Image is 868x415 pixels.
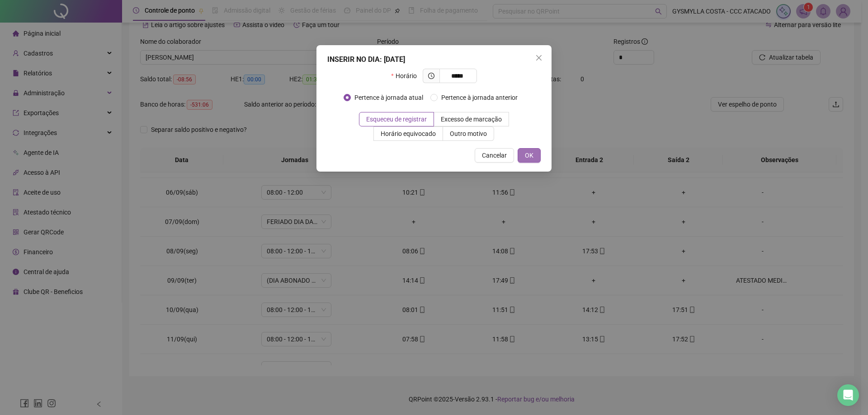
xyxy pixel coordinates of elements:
button: Cancelar [475,148,514,163]
span: Outro motivo [450,130,487,137]
button: OK [518,148,541,163]
div: Open Intercom Messenger [837,384,859,406]
span: Pertence à jornada anterior [438,93,521,103]
button: Close [532,51,546,65]
span: Pertence à jornada atual [351,93,427,103]
span: clock-circle [428,73,434,79]
span: Esqueceu de registrar [366,116,427,123]
span: close [535,54,542,61]
span: Excesso de marcação [441,116,502,123]
span: OK [525,150,533,160]
span: Horário equivocado [381,130,436,137]
div: INSERIR NO DIA : [DATE] [327,54,541,65]
label: Horário [391,69,422,83]
span: Cancelar [482,150,507,160]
